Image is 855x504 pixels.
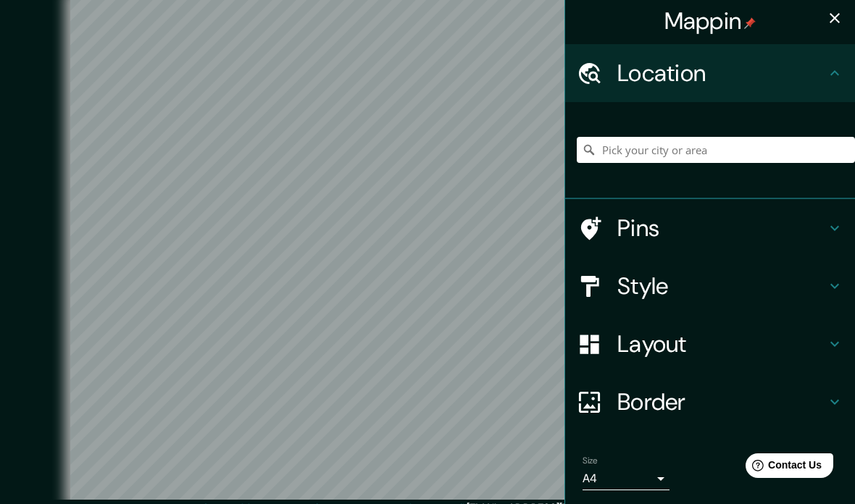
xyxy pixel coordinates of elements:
[583,455,598,467] label: Size
[617,387,826,416] h4: Border
[617,214,826,243] h4: Pins
[726,448,839,488] iframe: Help widget launcher
[617,329,826,358] h4: Layout
[565,44,855,102] div: Location
[617,59,826,88] h4: Location
[583,467,670,490] div: A4
[565,373,855,431] div: Border
[744,17,756,29] img: pin-icon.png
[565,315,855,373] div: Layout
[565,257,855,315] div: Style
[577,137,855,163] input: Pick your city or area
[565,199,855,257] div: Pins
[664,7,756,35] h4: Mappin
[617,272,826,301] h4: Style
